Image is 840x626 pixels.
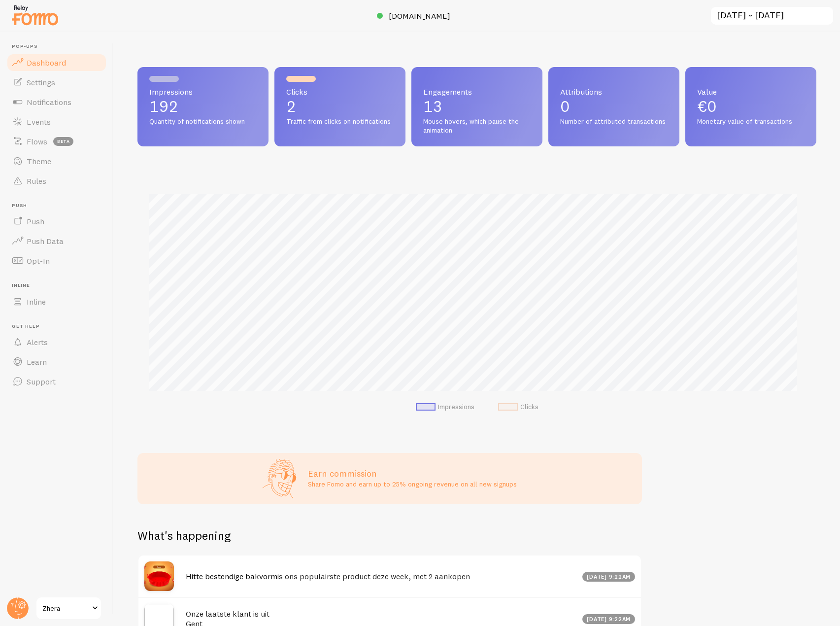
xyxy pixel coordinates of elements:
[697,88,805,96] span: Value
[560,99,668,114] p: 0
[12,282,107,289] span: Inline
[308,468,517,479] h3: Earn commission
[10,2,60,28] img: fomo-relay-logo-orange.svg
[6,72,107,92] a: Settings
[286,99,394,114] p: 2
[6,292,107,312] a: Inline
[27,216,44,226] span: Push
[137,528,231,543] h2: What's happening
[53,137,73,146] span: beta
[12,43,107,50] span: Pop-ups
[149,99,257,114] p: 192
[423,117,531,135] span: Mouse hovers, which pause the animation
[27,137,47,146] span: Flows
[12,203,107,209] span: Push
[27,357,47,367] span: Learn
[6,171,107,191] a: Rules
[560,117,668,126] span: Number of attributed transactions
[27,337,48,347] span: Alerts
[6,92,107,112] a: Notifications
[149,88,257,96] span: Impressions
[27,377,56,386] span: Support
[6,372,107,391] a: Support
[6,211,107,231] a: Push
[582,572,636,582] div: [DATE] 9:22am
[6,251,107,271] a: Opt-In
[423,99,531,114] p: 13
[27,97,71,107] span: Notifications
[6,352,107,372] a: Learn
[27,156,51,166] span: Theme
[697,117,805,126] span: Monetary value of transactions
[6,132,107,151] a: Flows beta
[27,256,50,266] span: Opt-In
[498,403,538,412] li: Clicks
[35,596,102,620] a: Zhera
[27,176,46,186] span: Rules
[27,77,55,87] span: Settings
[6,53,107,72] a: Dashboard
[27,236,64,246] span: Push Data
[186,571,277,581] a: Hitte bestendige bakvorm
[6,112,107,132] a: Events
[42,602,89,614] span: Zhera
[27,297,46,307] span: Inline
[6,231,107,251] a: Push Data
[12,323,107,330] span: Get Help
[6,332,107,352] a: Alerts
[308,479,517,489] p: Share Fomo and earn up to 25% ongoing revenue on all new signups
[697,97,717,116] span: €0
[6,151,107,171] a: Theme
[27,117,51,127] span: Events
[27,58,66,68] span: Dashboard
[416,403,474,412] li: Impressions
[286,117,394,126] span: Traffic from clicks on notifications
[186,571,576,582] h4: is ons populairste product deze week, met 2 aankopen
[423,88,531,96] span: Engagements
[149,117,257,126] span: Quantity of notifications shown
[286,88,394,96] span: Clicks
[582,614,636,624] div: [DATE] 9:22am
[560,88,668,96] span: Attributions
